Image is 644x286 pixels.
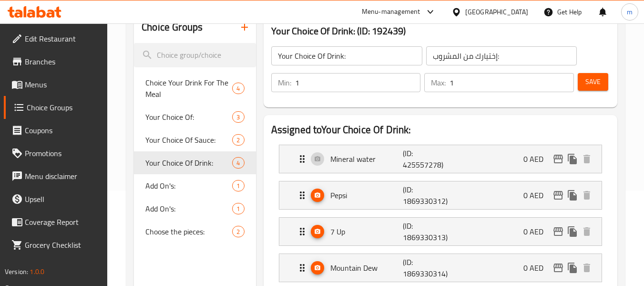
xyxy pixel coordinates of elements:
div: Choices [232,83,244,94]
span: Branches [25,56,100,67]
h2: Choice Groups [142,20,203,34]
input: search [134,43,256,67]
span: 2 [233,227,244,236]
span: Version: [5,265,28,278]
button: Save [578,73,608,91]
span: Your Choice Of Sauce: [145,134,232,146]
span: 1.0.0 [30,265,44,278]
span: Coverage Report [25,216,100,228]
span: 2 [233,136,244,145]
div: Choices [232,203,244,214]
button: edit [551,224,565,239]
a: Menu disclaimer [4,165,108,188]
p: 0 AED [523,153,551,165]
button: delete [580,261,594,275]
div: [GEOGRAPHIC_DATA] [465,7,528,17]
h3: Your Choice Of Drink: (ID: 192439) [271,23,610,39]
p: (ID: 1869330313) [403,220,451,243]
h2: Assigned to Your Choice Of Drink: [271,123,610,137]
span: Save [585,76,601,88]
div: Add On's:1 [134,174,256,197]
span: Coupons [25,125,100,136]
span: Choice Groups [27,102,100,113]
p: 7 Up [330,226,403,237]
div: Choices [232,180,244,191]
button: duplicate [565,152,580,166]
p: Min: [278,77,291,88]
button: delete [580,224,594,239]
div: Expand [279,145,602,173]
a: Grocery Checklist [4,233,108,256]
div: Expand [279,254,602,282]
div: Choices [232,226,244,237]
div: Your Choice Of Drink:4 [134,151,256,174]
span: Edit Restaurant [25,33,100,44]
button: delete [580,152,594,166]
span: Promotions [25,148,100,159]
div: Expand [279,181,602,209]
span: Add On's: [145,203,232,214]
div: Menu-management [362,6,420,18]
button: delete [580,188,594,202]
li: Expand [271,141,610,177]
div: Choices [232,157,244,169]
span: 4 [233,84,244,93]
p: Max: [431,77,446,88]
div: Add On's:1 [134,197,256,220]
span: 4 [233,159,244,168]
button: edit [551,188,565,202]
span: Menu disclaimer [25,170,100,182]
p: (ID: 425557278) [403,148,451,170]
a: Menus [4,73,108,96]
span: 3 [233,113,244,122]
button: duplicate [565,188,580,202]
span: 1 [233,181,244,191]
div: Choose the pieces:2 [134,220,256,243]
span: Your Choice Of Drink: [145,157,232,169]
p: 0 AED [523,262,551,274]
span: Choose the pieces: [145,226,232,237]
li: Expand [271,213,610,250]
a: Branches [4,50,108,73]
span: Grocery Checklist [25,239,100,251]
a: Coverage Report [4,211,108,233]
span: m [627,7,633,17]
span: Your Choice Of: [145,111,232,123]
p: 0 AED [523,190,551,201]
div: Your Choice Of:3 [134,106,256,128]
p: (ID: 1869330312) [403,184,451,207]
span: Menus [25,79,100,90]
p: Mountain Dew [330,262,403,274]
div: Your Choice Of Sauce:2 [134,128,256,151]
li: Expand [271,250,610,286]
button: edit [551,261,565,275]
a: Upsell [4,188,108,211]
p: Mineral water [330,153,403,165]
div: Expand [279,218,602,245]
a: Edit Restaurant [4,27,108,50]
li: Expand [271,177,610,213]
div: Choice Your Drink For The Meal4 [134,71,256,106]
p: (ID: 1869330314) [403,256,451,279]
a: Promotions [4,142,108,165]
a: Coupons [4,119,108,142]
button: edit [551,152,565,166]
button: duplicate [565,261,580,275]
button: duplicate [565,224,580,239]
span: Upsell [25,193,100,205]
a: Choice Groups [4,96,108,119]
span: Choice Your Drink For The Meal [145,77,232,100]
span: Add On's: [145,180,232,191]
p: Pepsi [330,190,403,201]
span: 1 [233,204,244,213]
p: 0 AED [523,226,551,237]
